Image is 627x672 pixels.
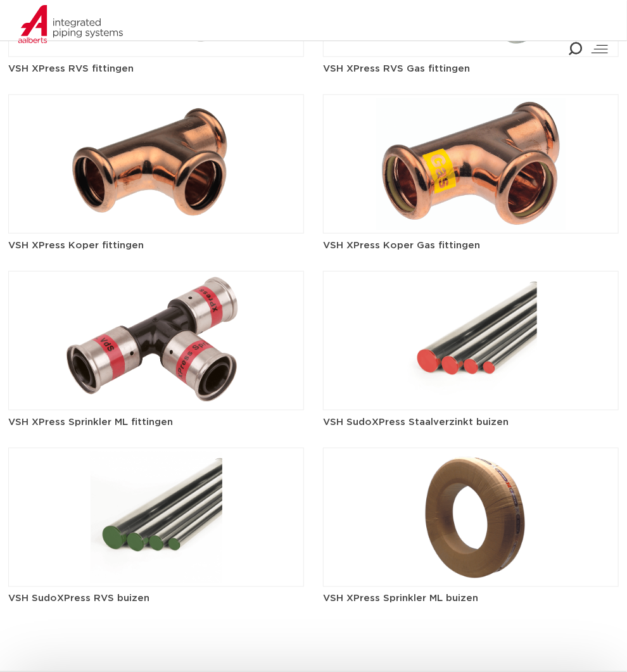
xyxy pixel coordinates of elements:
h5: VSH XPress RVS Gas fittingen [323,62,619,75]
a: VSH SudoXPress RVS buizen [8,512,304,605]
h5: VSH SudoXPress RVS buizen [8,592,304,605]
h5: VSH XPress Koper Gas fittingen [323,239,619,252]
h5: VSH XPress Koper fittingen [8,239,304,252]
h5: VSH SudoXPress Staalverzinkt buizen [323,415,619,429]
a: VSH XPress Sprinkler ML fittingen [8,336,304,429]
h5: VSH XPress RVS fittingen [8,62,304,75]
a: VSH XPress Sprinkler ML buizen [323,512,619,605]
a: VSH SudoXPress Staalverzinkt buizen [323,336,619,429]
h5: VSH XPress Sprinkler ML fittingen [8,415,304,429]
a: VSH XPress Koper Gas fittingen [323,159,619,252]
a: VSH XPress Koper fittingen [8,159,304,252]
h5: VSH XPress Sprinkler ML buizen [323,592,619,605]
